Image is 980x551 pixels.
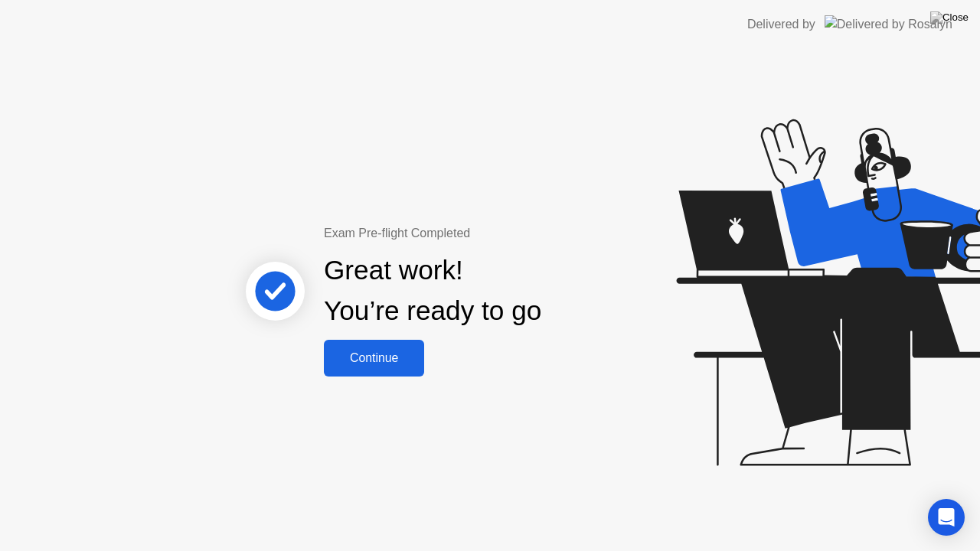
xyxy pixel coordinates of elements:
button: Continue [324,340,424,377]
div: Great work! You’re ready to go [324,250,541,331]
div: Exam Pre-flight Completed [324,224,640,243]
img: Delivered by Rosalyn [825,15,952,33]
img: Close [930,11,969,24]
div: Delivered by [747,15,815,34]
div: Continue [328,351,420,365]
div: Open Intercom Messenger [928,499,965,536]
